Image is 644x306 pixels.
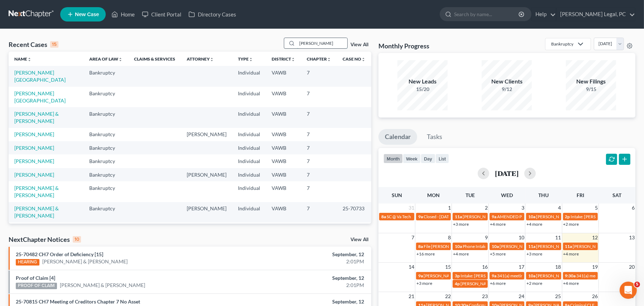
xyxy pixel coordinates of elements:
[297,38,347,48] input: Search by name...
[232,168,266,181] td: Individual
[444,263,452,271] span: 15
[447,204,452,212] span: 1
[128,52,181,66] th: Claims & Services
[14,185,59,198] a: [PERSON_NAME] & [PERSON_NAME]
[84,202,128,223] td: Bankruptcy
[232,141,266,154] td: Individual
[558,204,562,212] span: 4
[411,233,415,242] span: 7
[403,154,421,163] button: week
[307,56,331,62] a: Chapterunfold_more
[408,292,415,301] span: 21
[253,274,364,282] div: September, 12
[455,214,462,219] span: 11a
[566,77,616,86] div: New Filings
[27,57,32,62] i: unfold_more
[16,283,57,289] div: PROOF OF CLAIM
[118,57,123,62] i: unfold_more
[301,128,337,141] td: 7
[447,233,452,242] span: 8
[181,202,232,223] td: [PERSON_NAME]
[634,282,640,287] span: 5
[563,251,579,257] a: +4 more
[238,56,253,62] a: Typeunfold_more
[455,273,460,278] span: 3p
[453,221,469,227] a: +3 more
[528,214,535,219] span: 10a
[565,214,570,219] span: 2p
[84,154,128,168] td: Bankruptcy
[291,57,295,62] i: unfold_more
[210,57,214,62] i: unfold_more
[518,263,525,271] span: 17
[187,56,214,62] a: Attorneyunfold_more
[266,128,301,141] td: VAWB
[75,12,99,17] span: New Case
[526,221,542,227] a: +4 more
[253,298,364,305] div: September, 12
[420,129,449,145] a: Tasks
[249,57,253,62] i: unfold_more
[181,223,232,236] td: [PERSON_NAME]
[232,66,266,86] td: Individual
[444,292,452,301] span: 22
[484,204,488,212] span: 2
[84,223,128,236] td: Bankruptcy
[631,204,635,212] span: 6
[466,192,475,198] span: Tue
[536,273,583,278] span: [PERSON_NAME] to sign
[84,87,128,107] td: Bankruptcy
[266,87,301,107] td: VAWB
[301,66,337,86] td: 7
[16,259,39,266] div: HEARING
[301,168,337,181] td: 7
[232,154,266,168] td: Individual
[427,192,440,198] span: Mon
[14,145,54,151] a: [PERSON_NAME]
[455,281,460,286] span: 4p
[591,233,598,242] span: 12
[378,129,417,145] a: Calendar
[526,281,542,286] a: +2 more
[418,214,423,219] span: 9a
[232,128,266,141] td: Individual
[463,214,509,219] span: [PERSON_NAME] to sign
[481,292,488,301] span: 23
[397,86,448,93] div: 15/20
[301,181,337,202] td: 7
[563,281,579,286] a: +4 more
[301,107,337,128] td: 7
[555,233,562,242] span: 11
[416,251,435,257] a: +16 more
[232,202,266,223] td: Individual
[266,66,301,86] td: VAWB
[266,168,301,181] td: VAWB
[555,292,562,301] span: 25
[16,251,103,257] a: 25-70482 CH7 Order of Deficiency [15]
[14,56,32,62] a: Nameunfold_more
[628,233,635,242] span: 13
[9,235,81,244] div: NextChapter Notices
[526,251,542,257] a: +3 more
[181,168,232,181] td: [PERSON_NAME]
[416,281,432,286] a: +3 more
[492,273,496,278] span: 9a
[492,214,496,219] span: 9a
[495,169,519,177] h2: [DATE]
[461,273,621,278] span: Intake: [PERSON_NAME] [PHONE_NUMBER], [STREET_ADDRESS][PERSON_NAME]
[253,251,364,258] div: September, 12
[577,192,584,198] span: Fri
[14,131,54,137] a: [PERSON_NAME]
[501,192,513,198] span: Wed
[301,87,337,107] td: 7
[14,158,54,164] a: [PERSON_NAME]
[9,40,58,49] div: Recent Cases
[185,8,240,21] a: Directory Cases
[392,192,402,198] span: Sun
[521,204,525,212] span: 3
[490,251,506,257] a: +5 more
[232,223,266,236] td: Individual
[454,8,520,21] input: Search by name...
[73,236,81,243] div: 10
[383,154,403,163] button: month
